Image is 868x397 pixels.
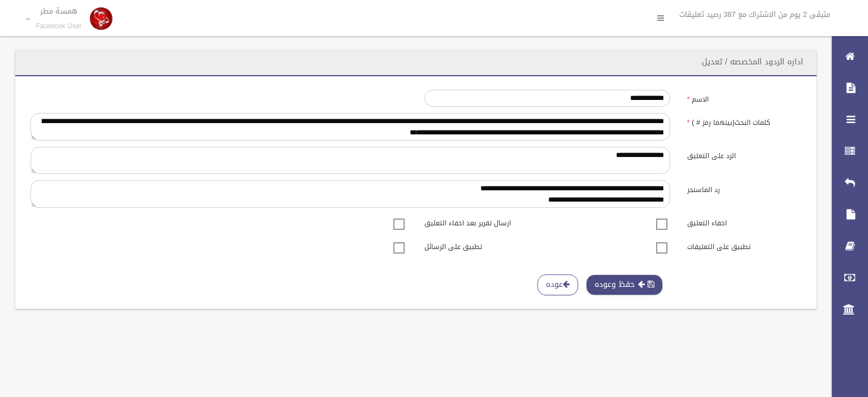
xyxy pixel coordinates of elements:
p: همسة مطر [36,7,82,15]
label: ارسال تقرير بعد اخفاء التعليق [416,214,547,230]
label: اخفاء التعليق [679,214,810,230]
label: تطبيق على التعليقات [679,237,810,253]
label: كلمات البحث(بينهما رمز # ) [679,113,810,129]
label: تطبيق على الرسائل [416,237,547,253]
button: حفظ وعوده [586,274,663,295]
label: الرد على التعليق [679,147,810,163]
header: اداره الردود المخصصه / تعديل [688,51,817,73]
a: عوده [537,274,578,295]
small: Facebook User [36,22,82,30]
label: الاسم [679,90,810,106]
label: رد الماسنجر [679,180,810,196]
